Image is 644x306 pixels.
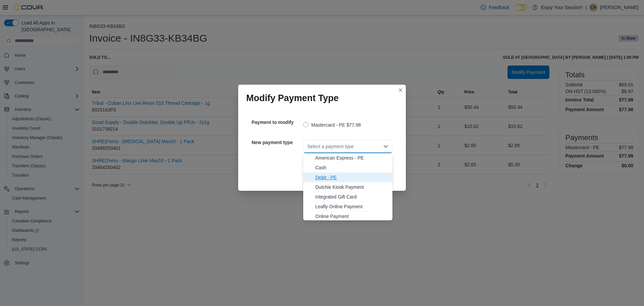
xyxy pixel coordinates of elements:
span: Leafly Online Payment [315,203,388,210]
button: Closes this modal window [396,86,405,94]
div: Choose from the following options [303,153,392,231]
span: American Express - PE [315,155,388,161]
button: American Express - PE [303,153,392,163]
h1: Modify Payment Type [246,93,339,103]
span: Debit - PE [315,174,388,181]
button: Debit - PE [303,173,392,182]
span: Cash [315,164,388,171]
button: Cash [303,163,392,173]
h5: Payment to modify [252,116,302,129]
h5: New payment type [252,136,302,149]
button: Online Payment [303,212,392,221]
button: Integrated Gift Card [303,192,392,202]
label: Mastercard - PE $77.98 [303,121,361,129]
input: Accessible screen reader label [307,142,308,150]
span: Integrated Gift Card [315,193,388,200]
button: Close list of options [383,144,388,149]
button: Leafly Online Payment [303,202,392,212]
span: Online Payment [315,213,388,220]
button: Dutchie Kiosk Payment [303,182,392,192]
span: Dutchie Kiosk Payment [315,184,388,190]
